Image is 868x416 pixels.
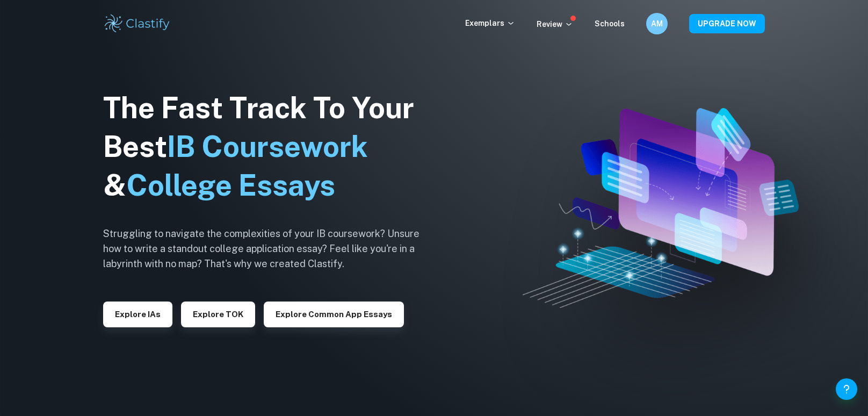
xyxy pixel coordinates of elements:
[103,89,436,205] h1: The Fast Track To Your Best &
[595,19,625,28] a: Schools
[651,18,663,30] h6: AM
[126,168,335,202] span: College Essays
[523,108,799,308] img: Clastify hero
[836,378,857,400] button: Help and Feedback
[264,302,404,327] button: Explore Common App essays
[646,13,668,34] button: AM
[689,14,765,33] button: UPGRADE NOW
[537,18,573,30] p: Review
[103,13,171,34] img: Clastify logo
[465,17,515,29] p: Exemplars
[103,309,172,319] a: Explore IAs
[181,309,255,319] a: Explore TOK
[103,226,436,271] h6: Struggling to navigate the complexities of your IB coursework? Unsure how to write a standout col...
[103,302,172,327] button: Explore IAs
[167,130,368,163] span: IB Coursework
[264,309,404,319] a: Explore Common App essays
[181,302,255,327] button: Explore TOK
